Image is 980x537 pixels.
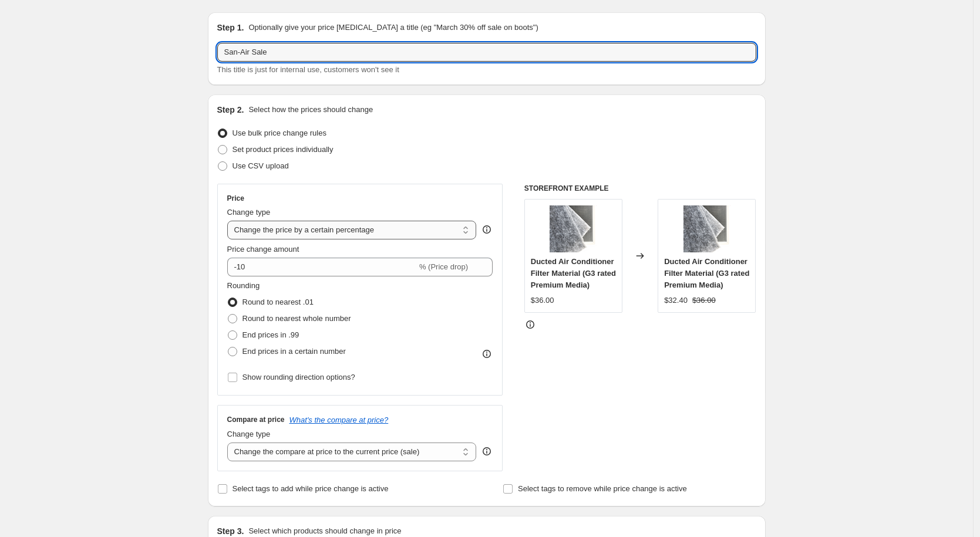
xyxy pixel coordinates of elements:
[233,161,289,170] span: Use CSV upload
[481,224,493,235] div: help
[664,257,749,289] span: Ducted Air Conditioner Filter Material (G3 rated Premium Media)
[227,208,271,217] span: Change type
[248,525,401,537] p: Select which products should change in price
[248,22,538,33] p: Optionally give your price [MEDICAL_DATA] a title (eg "March 30% off sale on boots")
[518,484,687,493] span: Select tags to remove while price change is active
[217,104,244,116] h2: Step 2.
[227,415,285,424] h3: Compare at price
[217,65,399,74] span: This title is just for internal use, customers won't see it
[289,416,389,424] button: What's the compare at price?
[233,145,334,154] span: Set product prices individually
[524,184,756,193] h6: STOREFRONT EXAMPLE
[233,129,326,137] span: Use bulk price change rules
[692,295,716,306] strike: $36.00
[227,194,244,203] h3: Price
[217,22,244,33] h2: Step 1.
[664,295,688,306] div: $32.40
[481,445,493,457] div: help
[227,245,299,254] span: Price change amount
[531,257,616,289] span: Ducted Air Conditioner Filter Material (G3 rated Premium Media)
[243,373,355,381] span: Show rounding direction options?
[243,347,346,356] span: End prices in a certain number
[550,205,597,252] img: ducted-airconditioner-filter-media_80x.png
[243,298,314,306] span: Round to nearest .01
[227,430,271,438] span: Change type
[227,281,260,290] span: Rounding
[683,205,730,252] img: ducted-airconditioner-filter-media_80x.png
[248,104,373,116] p: Select how the prices should change
[233,484,389,493] span: Select tags to add while price change is active
[227,258,417,276] input: -15
[531,295,554,306] div: $36.00
[217,43,756,62] input: 30% off holiday sale
[243,314,351,323] span: Round to nearest whole number
[419,262,468,271] span: % (Price drop)
[217,525,244,537] h2: Step 3.
[243,330,299,339] span: End prices in .99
